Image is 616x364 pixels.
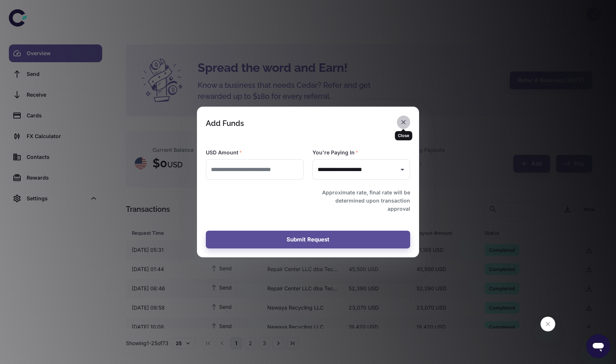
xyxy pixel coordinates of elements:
[4,5,53,11] span: Hi. Need any help?
[397,164,408,175] button: Open
[312,149,358,156] label: You're Paying In
[206,149,242,156] label: USD Amount
[586,334,610,358] iframe: Button to launch messaging window
[206,231,410,248] button: Submit Request
[206,119,244,128] div: Add Funds
[540,317,555,331] iframe: Close message
[318,188,410,213] h6: Approximate rate, final rate will be determined upon transaction approval
[395,131,412,140] div: Close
